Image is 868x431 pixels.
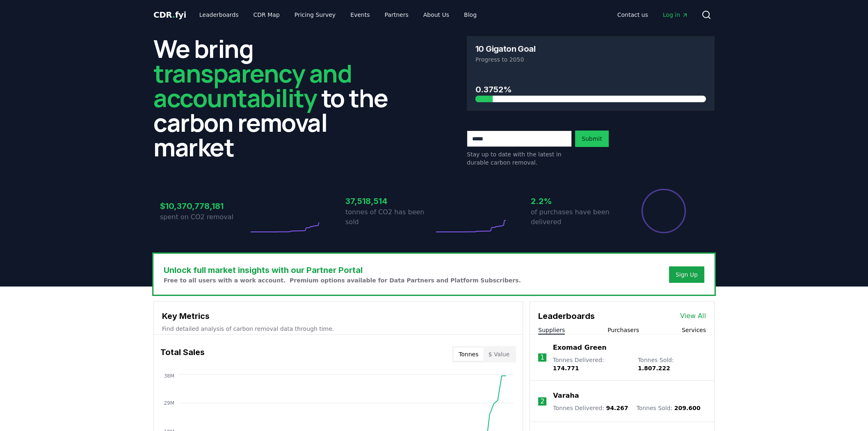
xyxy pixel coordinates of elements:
[162,325,514,333] p: Find detailed analysis of carbon removal data through time.
[553,404,628,412] p: Tonnes Delivered :
[160,212,249,222] p: spent on CO2 removal
[636,404,700,412] p: Tonnes Sold :
[417,7,456,22] a: About Us
[608,326,639,334] button: Purchasers
[454,348,483,361] button: Tonnes
[538,326,565,334] button: Suppliers
[575,131,609,147] button: Submit
[164,264,521,276] h3: Unlock full market insights with our Partner Portal
[344,7,376,22] a: Events
[164,373,174,379] tspan: 38M
[475,45,535,53] h3: 10 Gigaton Goal
[345,195,434,207] h3: 37,518,514
[638,356,706,372] p: Tonnes Sold :
[531,195,619,207] h3: 2.2%
[288,7,342,22] a: Pricing Survey
[345,207,434,227] p: tonnes of CO2 has been sold
[172,10,175,20] span: .
[457,7,483,22] a: Blog
[553,391,579,401] a: Varaha
[611,7,695,22] nav: Main
[538,310,595,322] h3: Leaderboards
[153,10,186,20] span: CDR fyi
[475,55,706,64] p: Progress to 2050
[641,188,687,234] div: Percentage of sales delivered
[611,7,655,22] a: Contact us
[193,7,483,22] nav: Main
[606,405,628,411] span: 94.267
[378,7,415,22] a: Partners
[475,83,706,96] h3: 0.3752%
[484,348,515,361] button: $ Value
[153,56,352,115] span: transparency and accountability
[164,276,521,284] p: Free to all users with a work account. Premium options available for Data Partners and Platform S...
[682,326,706,334] button: Services
[553,356,630,372] p: Tonnes Delivered :
[669,266,704,283] button: Sign Up
[247,7,286,22] a: CDR Map
[638,365,670,371] span: 1.807.222
[531,207,619,227] p: of purchases have been delivered
[162,310,514,322] h3: Key Metrics
[160,200,249,212] h3: $10,370,778,181
[540,353,544,362] p: 1
[153,9,186,21] a: CDR.fyi
[656,7,695,22] a: Log in
[467,150,572,167] p: Stay up to date with the latest in durable carbon removal.
[540,397,544,406] p: 2
[663,11,688,19] span: Log in
[153,36,401,159] h2: We bring to the carbon removal market
[676,271,698,279] a: Sign Up
[160,346,205,362] h3: Total Sales
[674,405,701,411] span: 209.600
[553,343,607,353] a: Exomad Green
[680,311,706,321] a: View All
[553,365,579,371] span: 174.771
[164,400,174,406] tspan: 29M
[193,7,245,22] a: Leaderboards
